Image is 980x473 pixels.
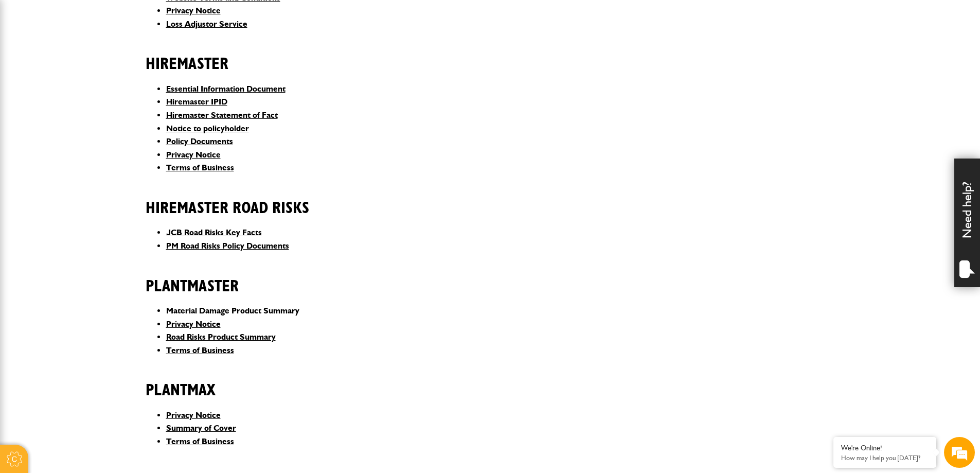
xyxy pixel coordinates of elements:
h2: Plantmaster [146,261,835,296]
h2: Hiremaster Road Risks [146,183,835,218]
a: Policy Documents [166,136,233,146]
a: Hiremaster Statement of Fact [166,110,278,120]
a: Notice to policyholder [166,124,249,133]
h2: Plantmax [146,365,835,400]
a: Privacy Notice [166,6,221,15]
a: Privacy Notice [166,410,221,420]
div: Need help? [954,159,980,287]
a: Road Risks Product Summary [166,332,276,342]
h2: Hiremaster [146,39,835,74]
a: PM Road Risks Policy Documents [166,241,289,251]
a: Privacy Notice [166,150,221,160]
a: Material Damage Product Summary [166,306,299,316]
a: Terms of Business [166,345,234,355]
a: Privacy Notice [166,319,221,329]
a: Hiremaster IPID [166,97,227,107]
a: Terms of Business [166,436,234,446]
a: Summary of Cover [166,423,236,433]
a: Loss Adjustor Service [166,19,247,29]
a: JCB Road Risks Key Facts [166,227,262,237]
a: Terms of Business [166,163,234,172]
p: How may I help you today? [841,454,929,462]
div: We're Online! [841,444,929,452]
a: Essential Information Document [166,84,286,94]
